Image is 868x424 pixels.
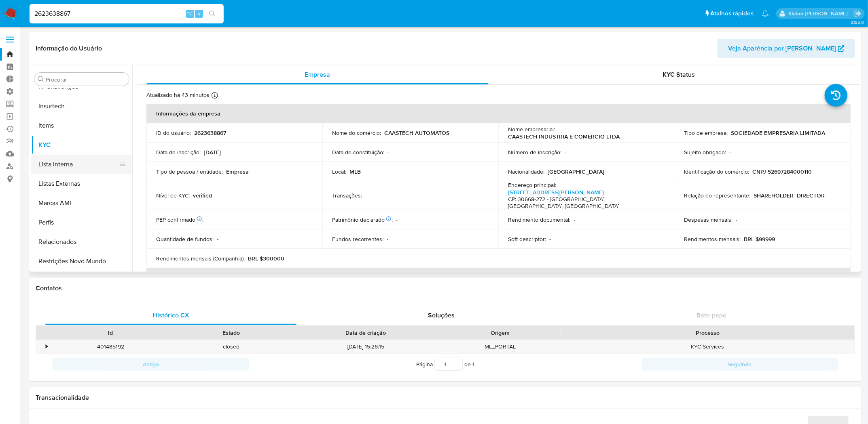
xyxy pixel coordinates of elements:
[146,268,851,288] th: Detalhes de contato
[549,235,551,243] p: -
[508,188,604,196] a: [STREET_ADDRESS][PERSON_NAME]
[508,181,556,189] p: Endereço principal :
[332,129,381,136] p: Nome do comércio :
[171,340,292,353] div: closed
[194,129,226,136] p: 2623638867
[684,149,726,156] p: Sujeito obrigado :
[297,329,434,337] div: Data de criação
[332,168,346,175] p: Local :
[36,394,855,402] h1: Transacionalidade
[56,329,165,337] div: Id
[31,213,132,232] button: Perfis
[193,192,212,199] p: verified
[198,10,200,17] span: s
[440,340,561,353] div: ML_PORTAL
[472,360,474,368] span: 1
[684,235,741,243] p: Rendimentos mensais :
[566,329,849,337] div: Processo
[387,149,389,156] p: -
[508,126,555,133] p: Nome empresarial :
[508,168,544,175] p: Nacionalidade :
[384,129,449,136] p: CAASTECH AUTOMATOS
[31,97,132,116] button: Insurtech
[156,255,245,262] p: Rendimentos mensais (Companhia) :
[217,235,218,243] p: -
[697,311,726,320] span: Bate-papo
[788,10,851,17] p: kleber.bueno@mercadolivre.com
[548,168,604,175] p: [GEOGRAPHIC_DATA]
[146,91,210,99] p: Atualizado há 43 minutos
[508,196,661,210] h4: CP: 30668-272 - [GEOGRAPHIC_DATA], [GEOGRAPHIC_DATA], [GEOGRAPHIC_DATA]
[226,168,249,175] p: Empresa
[305,70,330,79] span: Empresa
[762,10,769,17] a: Notificações
[332,235,383,243] p: Fundos recorrentes :
[156,129,191,136] p: ID do usuário :
[508,133,620,140] p: CAASTECH INDUSTRIA E COMERCIO LTDA
[574,216,575,223] p: -
[31,232,132,252] button: Relacionados
[156,235,214,243] p: Quantidade de fundos :
[248,255,284,262] p: BRL $300000
[156,216,203,223] p: PEP confirmado :
[396,216,398,223] p: -
[187,10,193,17] span: ⌥
[152,311,189,320] span: Histórico CX
[36,44,102,52] h1: Informação do Usuário
[30,8,224,19] input: Pesquise usuários ou casos...
[332,192,362,199] p: Transações :
[46,76,126,83] input: Procurar
[31,155,126,174] button: Lista Interna
[156,149,201,156] p: Data de inscrição :
[508,149,561,156] p: Número de inscrição :
[754,192,825,199] p: SHAREHOLDER_DIRECTOR
[744,235,775,243] p: BRL $99999
[642,358,838,371] button: Seguindo
[349,168,361,175] p: MLB
[332,149,384,156] p: Data de constituição :
[31,174,132,193] button: Listas Externas
[332,216,393,223] p: Patrimônio declarado :
[156,168,223,175] p: Tipo de pessoa / entidade :
[31,193,132,213] button: Marcas AML
[36,284,855,292] h1: Contatos
[731,129,826,136] p: SOCIEDADE EMPRESARIA LIMITADA
[684,129,728,136] p: Tipo de empresa :
[204,149,221,156] p: [DATE]
[853,9,862,18] a: Sair
[146,104,851,123] th: Informações da empresa
[428,311,455,320] span: Soluções
[753,168,812,175] p: CNPJ 52697284000110
[365,192,367,199] p: -
[416,358,474,371] span: Página de
[565,149,566,156] p: -
[31,135,132,155] button: KYC
[730,149,731,156] p: -
[736,216,738,223] p: -
[31,252,132,271] button: Restrições Novo Mundo
[728,39,836,58] span: Veja Aparência por [PERSON_NAME]
[177,329,286,337] div: Estado
[508,216,570,223] p: Rendimento documental :
[561,340,855,353] div: KYC Services
[46,343,48,351] div: •
[292,340,440,353] div: [DATE] 15:26:15
[31,116,132,135] button: Items
[38,76,44,82] button: Procurar
[663,70,695,79] span: KYC Status
[711,9,754,18] span: Atalhos rápidos
[684,216,733,223] p: Despesas mensais :
[508,235,546,243] p: Soft descriptor :
[204,8,220,19] button: search-icon
[387,235,388,243] p: -
[156,192,190,199] p: Nível de KYC :
[684,168,749,175] p: Identificação do comércio :
[684,192,751,199] p: Relação do representante :
[718,39,855,58] button: Veja Aparência por [PERSON_NAME]
[50,340,171,353] div: 401485192
[446,329,555,337] div: Origem
[53,358,249,371] button: Antigo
